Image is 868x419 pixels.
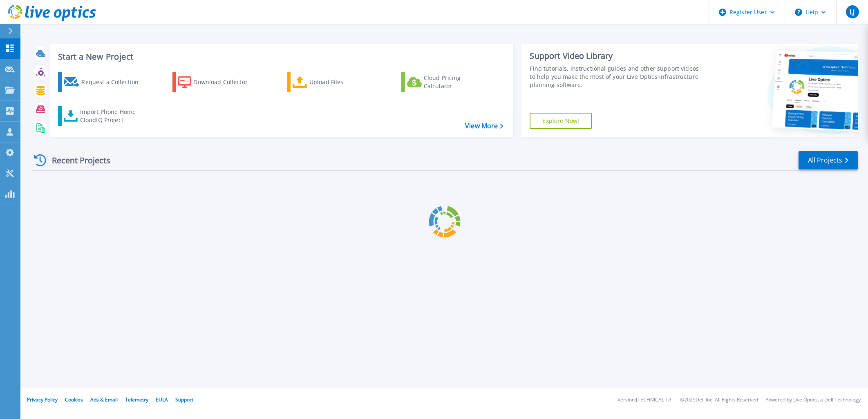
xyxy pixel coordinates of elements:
[465,122,503,130] a: View More
[530,65,702,89] div: Find tutorials, instructional guides and other support videos to help you make the most of your L...
[175,396,193,403] a: Support
[287,72,378,92] a: Upload Files
[309,74,375,90] div: Upload Files
[680,397,758,403] li: © 2025 Dell Inc. All Rights Reserved
[80,108,144,124] div: Import Phone Home CloudIQ Project
[31,150,121,170] div: Recent Projects
[424,74,489,90] div: Cloud Pricing Calculator
[58,72,149,92] a: Request a Collection
[65,396,83,403] a: Cookies
[156,396,168,403] a: EULA
[193,74,259,90] div: Download Collector
[850,9,855,15] span: LJ
[125,396,148,403] a: Telemetry
[90,396,118,403] a: Ads & Email
[58,52,503,61] h3: Start a New Project
[765,397,861,403] li: Powered by Live Optics, a Dell Technology
[799,151,858,169] a: All Projects
[27,396,58,403] a: Privacy Policy
[530,51,702,61] div: Support Video Library
[401,72,492,92] a: Cloud Pricing Calculator
[81,74,147,90] div: Request a Collection
[617,397,673,403] li: Version: [TECHNICAL_ID]
[530,113,592,129] a: Explore Now!
[172,72,264,92] a: Download Collector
